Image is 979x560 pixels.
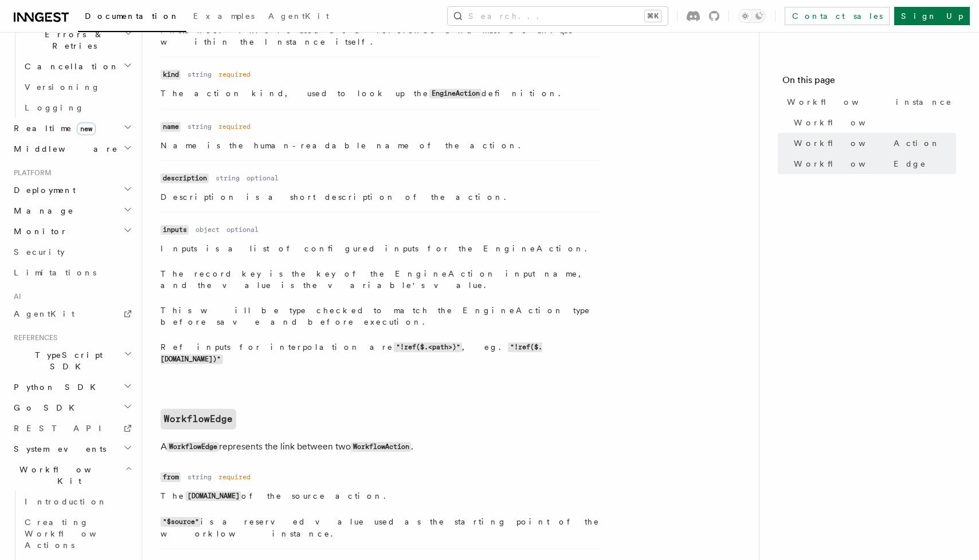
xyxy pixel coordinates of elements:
span: Versioning [25,82,100,92]
code: "!ref($.<path>)" [394,342,462,352]
a: WorkflowAction [789,133,956,153]
p: A represents the link between two . [160,439,619,455]
span: Errors & Retries [20,29,124,52]
span: Introduction [25,497,107,506]
a: Creating Workflow Actions [20,512,135,555]
code: inputs [160,225,189,235]
dd: string [187,70,212,79]
span: Documentation [85,11,179,21]
span: Security [14,247,65,257]
span: Go SDK [9,402,81,413]
span: Realtime [9,123,96,134]
p: Ref inputs for interpolation are , eg. [160,341,601,365]
button: Middleware [9,139,135,159]
span: Python SDK [9,381,103,393]
span: WorkflowEdge [794,158,926,169]
span: WorkflowAction [794,137,940,149]
a: Workflow instance [782,92,956,112]
code: WorkflowEdge [167,442,219,452]
span: Creating Workflow Actions [25,518,124,550]
span: AI [9,292,21,301]
p: Inputs is a list of configured inputs for the EngineAction. [160,243,601,254]
p: is a reserved value used as the starting point of the worklow instance. [160,516,601,539]
a: Limitations [9,262,135,283]
button: Search...⌘K [448,7,668,25]
span: REST API [14,424,111,433]
span: Monitor [9,226,68,237]
p: The of the source action. [160,490,601,502]
dd: required [218,472,250,482]
a: WorkflowEdge [789,153,956,174]
a: REST API [9,418,135,439]
span: new [77,123,96,135]
a: WorkflowEdge [160,409,236,429]
span: Deployment [9,184,76,196]
code: WorkflowAction [351,442,411,452]
a: Documentation [78,3,186,32]
p: The record key is the key of the EngineAction input name, and the value is the variable's value. [160,268,601,291]
p: Name is the human-readable name of the action. [160,140,601,151]
code: description [160,173,209,183]
code: EngineAction [429,89,481,98]
span: Workflow Kit [9,464,125,487]
span: Logging [25,103,84,112]
a: Workflow [789,112,956,133]
code: kind [160,70,181,80]
p: This will be type checked to match the EngineAction type before save and before execution. [160,305,601,328]
code: "$source" [160,517,201,527]
a: Examples [186,3,261,31]
a: Security [9,242,135,262]
button: Monitor [9,221,135,242]
a: AgentKit [9,303,135,324]
span: Workflow [794,117,894,128]
button: TypeScript SDK [9,345,135,377]
a: Versioning [20,77,135,97]
span: System events [9,443,106,455]
dd: string [187,472,212,482]
button: Errors & Retries [20,24,135,56]
button: System events [9,439,135,459]
button: Cancellation [20,56,135,77]
code: [DOMAIN_NAME] [185,491,241,501]
span: Manage [9,205,74,216]
h4: On this page [782,73,956,92]
span: TypeScript SDK [9,349,124,372]
button: Workflow Kit [9,459,135,491]
dd: string [216,173,240,183]
code: from [160,472,181,482]
button: Go SDK [9,397,135,418]
a: Contact sales [785,7,890,25]
span: Limitations [14,268,96,277]
a: AgentKit [261,3,336,31]
code: name [160,122,181,132]
button: Manage [9,200,135,221]
dd: optional [246,173,279,183]
a: Sign Up [894,7,970,25]
p: Description is a short description of the action. [160,191,601,203]
dd: optional [226,225,259,234]
a: Introduction [20,491,135,512]
dd: required [218,122,250,131]
span: Examples [193,11,254,21]
span: Platform [9,168,52,178]
a: Logging [20,97,135,118]
dd: string [187,122,212,131]
p: The action kind, used to look up the definition. [160,88,601,100]
button: Realtimenew [9,118,135,139]
span: Workflow instance [787,96,952,108]
span: Cancellation [20,61,119,72]
span: References [9,333,57,342]
dd: required [218,70,250,79]
button: Deployment [9,180,135,200]
kbd: ⌘K [645,10,661,22]
dd: object [195,225,220,234]
button: Toggle dark mode [738,9,766,23]
span: Middleware [9,143,118,155]
span: AgentKit [268,11,329,21]
button: Python SDK [9,377,135,397]
span: AgentKit [14,309,75,318]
